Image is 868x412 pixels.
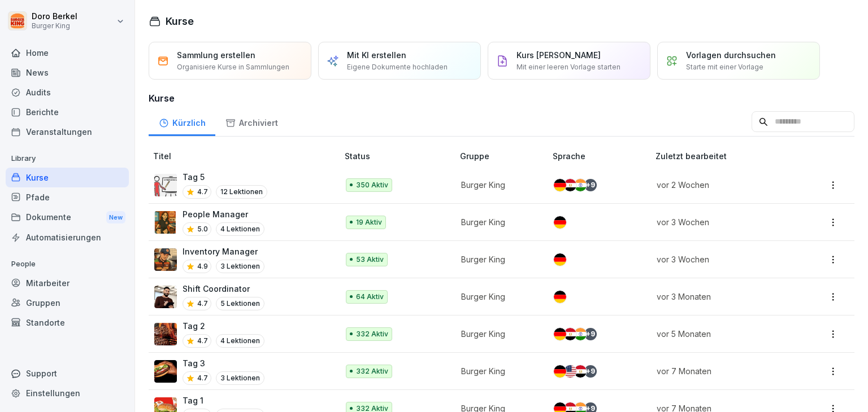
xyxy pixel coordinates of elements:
[183,246,264,257] p: Inventory Manager
[461,179,535,191] p: Burger King
[584,365,597,378] div: + 9
[356,329,388,339] p: 332 Aktiv
[197,261,208,271] p: 4.9
[183,357,264,369] p: Tag 3
[6,82,129,102] a: Audits
[347,49,406,61] p: Mit KI erstellen
[183,283,264,295] p: Shift Coordinator
[356,366,388,376] p: 332 Aktiv
[6,313,129,332] a: Standorte
[356,180,388,190] p: 350 Aktiv
[216,222,264,236] p: 4 Lektionen
[183,320,264,332] p: Tag 2
[6,207,129,228] a: DokumenteNew
[356,217,382,227] p: 19 Aktiv
[6,363,129,383] div: Support
[154,286,177,308] img: q4kvd0p412g56irxfxn6tm8s.png
[554,179,566,191] img: de.svg
[345,150,455,162] p: Status
[6,227,129,247] a: Automatisierungen
[584,328,597,340] div: + 9
[32,22,77,30] p: Burger King
[347,62,448,72] p: Eigene Dokumente hochladen
[657,291,790,303] p: vor 3 Monaten
[356,292,384,302] p: 64 Aktiv
[6,293,129,313] a: Gruppen
[6,383,129,403] a: Einstellungen
[215,107,288,136] a: Archiviert
[183,208,264,220] p: People Manager
[461,328,535,340] p: Burger King
[554,216,566,229] img: de.svg
[6,43,129,63] a: Home
[6,168,129,187] a: Kurse
[154,174,177,196] img: vy1vuzxsdwx3e5y1d1ft51l0.png
[564,365,576,378] img: us.svg
[154,248,177,271] img: o1h5p6rcnzw0lu1jns37xjxx.png
[460,150,548,162] p: Gruppe
[32,12,77,21] p: Doro Berkel
[6,102,129,122] a: Berichte
[106,211,125,224] div: New
[177,62,289,72] p: Organisiere Kurse in Sammlungen
[657,179,790,191] p: vor 2 Wochen
[197,187,208,197] p: 4.7
[154,211,177,234] img: xc3x9m9uz5qfs93t7kmvoxs4.png
[554,365,566,378] img: de.svg
[154,360,177,383] img: cq6tslmxu1pybroki4wxmcwi.png
[216,185,267,199] p: 12 Lektionen
[216,371,264,385] p: 3 Lektionen
[554,328,566,340] img: de.svg
[216,260,264,273] p: 3 Lektionen
[149,91,854,105] h3: Kurse
[216,297,264,310] p: 5 Lektionen
[177,49,255,61] p: Sammlung erstellen
[574,328,587,340] img: in.svg
[517,49,601,61] p: Kurs [PERSON_NAME]
[461,291,535,303] p: Burger King
[6,207,129,228] div: Dokumente
[657,216,790,228] p: vor 3 Wochen
[686,62,763,72] p: Starte mit einer Vorlage
[6,187,129,207] a: Pfade
[154,323,177,345] img: hzkj8u8nkg09zk50ub0d0otk.png
[6,273,129,293] a: Mitarbeiter
[197,336,208,346] p: 4.7
[461,253,535,265] p: Burger King
[6,63,129,82] a: News
[686,49,776,61] p: Vorlagen durchsuchen
[554,291,566,303] img: de.svg
[6,150,129,168] p: Library
[461,216,535,228] p: Burger King
[574,179,587,191] img: in.svg
[149,107,215,136] a: Kürzlich
[564,179,576,191] img: eg.svg
[197,373,208,383] p: 4.7
[564,328,576,340] img: eg.svg
[574,365,587,378] img: eg.svg
[553,150,650,162] p: Sprache
[461,365,535,377] p: Burger King
[657,253,790,265] p: vor 3 Wochen
[656,150,804,162] p: Zuletzt bearbeitet
[6,122,129,142] a: Veranstaltungen
[356,255,384,265] p: 53 Aktiv
[517,62,620,72] p: Mit einer leeren Vorlage starten
[197,299,208,309] p: 4.7
[153,150,340,162] p: Titel
[183,171,267,183] p: Tag 5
